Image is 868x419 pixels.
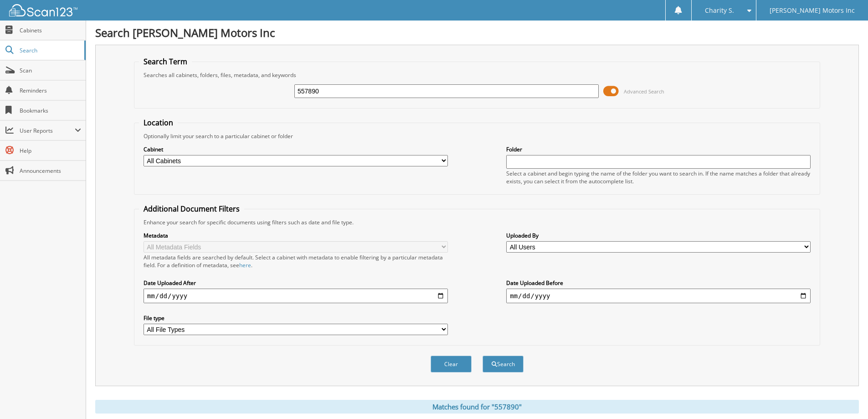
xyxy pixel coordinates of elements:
[483,356,524,372] button: Search
[9,4,77,16] img: scan123-logo-white.svg
[705,8,734,13] span: Charity S.
[20,147,81,155] span: Help
[506,289,811,303] input: end
[144,314,448,322] label: File type
[139,118,178,128] legend: Location
[506,279,811,287] label: Date Uploaded Before
[139,57,192,67] legend: Search Term
[20,167,81,175] span: Announcements
[239,261,251,269] a: here
[20,26,81,34] span: Cabinets
[20,107,81,114] span: Bookmarks
[624,88,664,95] span: Advanced Search
[822,375,868,419] iframe: Chat Widget
[431,356,472,372] button: Clear
[506,145,811,153] label: Folder
[770,8,855,13] span: [PERSON_NAME] Motors Inc
[95,400,859,414] div: Matches found for "557890"
[20,67,81,74] span: Scan
[139,204,244,214] legend: Additional Document Filters
[20,47,80,54] span: Search
[20,127,75,134] span: User Reports
[95,25,859,40] h1: Search [PERSON_NAME] Motors Inc
[144,279,448,287] label: Date Uploaded After
[506,232,811,239] label: Uploaded By
[144,253,448,269] div: All metadata fields are searched by default. Select a cabinet with metadata to enable filtering b...
[20,87,81,94] span: Reminders
[144,145,448,153] label: Cabinet
[139,71,815,79] div: Searches all cabinets, folders, files, metadata, and keywords
[139,132,815,140] div: Optionally limit your search to a particular cabinet or folder
[144,289,448,303] input: start
[144,232,448,239] label: Metadata
[506,170,811,185] div: Select a cabinet and begin typing the name of the folder you want to search in. If the name match...
[139,218,815,226] div: Enhance your search for specific documents using filters such as date and file type.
